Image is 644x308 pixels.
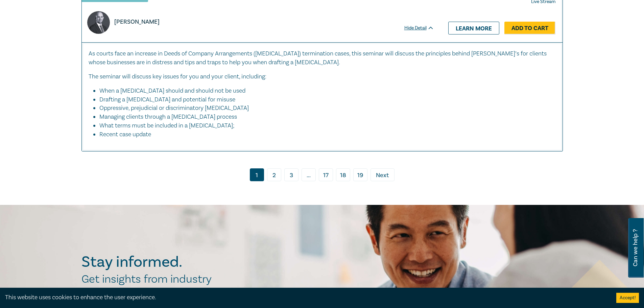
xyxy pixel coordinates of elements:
[250,168,264,181] a: 1
[404,25,442,31] div: Hide Detail
[81,253,241,271] h2: Stay informed.
[89,72,556,81] p: The seminar will discuss key issues for you and your client, including:
[504,22,555,34] a: Add to Cart
[99,95,549,104] li: Drafting a [MEDICAL_DATA] and potential for misuse
[448,22,499,34] a: Learn more
[87,11,110,34] img: https://s3.ap-southeast-2.amazonaws.com/leo-cussen-store-production-content/Contacts/Sergio%20Fre...
[99,121,549,130] li: What terms must be included in a [MEDICAL_DATA];
[632,222,639,274] span: Can we help ?
[99,130,556,139] li: Recent case update
[267,168,281,181] a: 2
[114,18,160,26] p: [PERSON_NAME]
[99,104,549,113] li: Oppressive, prejudicial or discriminatory [MEDICAL_DATA]
[284,168,299,181] a: 3
[99,87,549,95] li: When a [MEDICAL_DATA] should and should not be used
[302,168,316,181] span: ...
[89,49,556,67] p: As courts face an increase in Deeds of Company Arrangements ([MEDICAL_DATA]) termination cases, t...
[99,113,549,121] li: Managing clients through a [MEDICAL_DATA] process
[5,293,606,302] div: This website uses cookies to enhance the user experience.
[371,168,395,181] a: Next
[336,168,350,181] a: 18
[616,293,639,303] button: Accept cookies
[353,168,367,181] a: 19
[319,168,333,181] a: 17
[376,171,389,180] span: Next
